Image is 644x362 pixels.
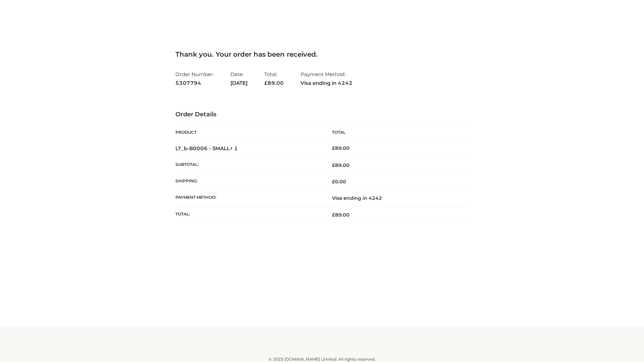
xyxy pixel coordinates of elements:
h3: Order Details [175,111,469,118]
bdi: 89.00 [332,145,350,151]
li: Order Number: [175,68,214,89]
th: Total [322,125,469,140]
bdi: 0.00 [332,179,346,185]
strong: LT_b-B0006 - SMALL [175,145,238,152]
th: Subtotal: [175,157,322,173]
span: £ [332,162,335,168]
li: Date: [230,68,248,89]
th: Total: [175,206,322,223]
th: Payment method: [175,190,322,206]
li: Payment Method: [301,68,353,89]
span: £ [332,212,335,218]
th: Shipping: [175,174,322,190]
th: Product [175,125,322,140]
h3: Thank you. Your order has been received. [175,50,469,58]
strong: [DATE] [230,79,248,87]
span: 89.00 [332,162,350,168]
span: £ [332,145,335,151]
span: £ [264,80,268,86]
span: 89.00 [332,212,350,218]
strong: × 1 [230,145,238,152]
li: Total: [264,68,284,89]
strong: 5307794 [175,79,214,87]
td: Visa ending in 4242 [322,190,469,206]
span: 89.00 [264,80,284,86]
span: £ [332,179,335,185]
strong: Visa ending in 4242 [301,79,353,87]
